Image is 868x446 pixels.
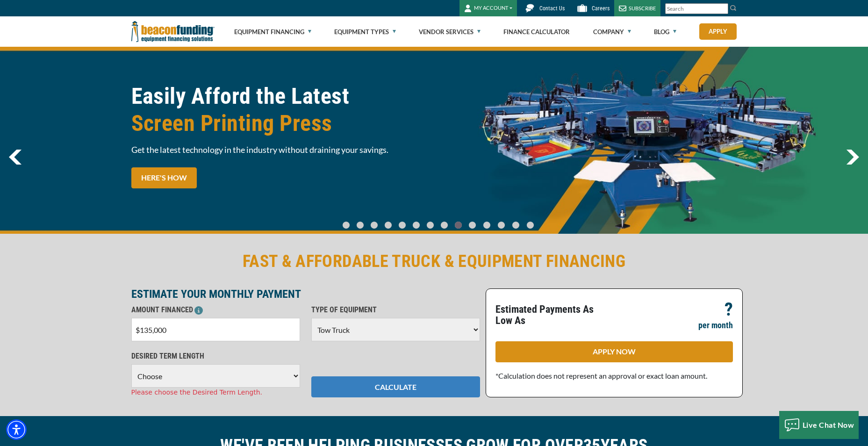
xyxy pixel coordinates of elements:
a: Go To Slide 4 [397,221,408,229]
p: AMOUNT FINANCED [131,304,300,316]
p: ? [725,304,733,315]
a: Go To Slide 13 [524,221,536,229]
a: Equipment Financing [234,17,311,47]
a: Go To Slide 5 [411,221,422,229]
span: Careers [592,5,610,12]
img: Left Navigator [9,150,22,165]
p: TYPE OF EQUIPMENT [311,304,480,316]
input: $ [131,318,300,341]
a: Go To Slide 1 [355,221,366,229]
a: Go To Slide 3 [383,221,394,229]
span: Screen Printing Press [131,110,429,137]
a: Clear search text [718,5,726,13]
div: Accessibility Menu [6,419,27,440]
a: APPLY NOW [495,341,733,362]
a: Vendor Services [419,17,481,47]
a: Company [593,17,631,47]
img: Search [730,4,737,12]
p: ESTIMATE YOUR MONTHLY PAYMENT [131,288,480,300]
a: Blog [654,17,676,47]
a: Equipment Types [334,17,396,47]
p: Estimated Payments As Low As [495,304,609,326]
a: next [846,150,859,165]
span: Live Chat Now [803,420,854,429]
img: Right Navigator [846,150,859,165]
a: Go To Slide 11 [495,221,507,229]
span: Get the latest technology in the industry without draining your savings. [131,144,429,156]
p: per month [698,320,733,331]
h1: Easily Afford the Latest [131,83,429,137]
p: DESIRED TERM LENGTH [131,351,300,362]
span: Contact Us [539,5,565,12]
a: previous [9,150,22,165]
a: Go To Slide 8 [453,221,464,229]
img: Beacon Funding Corporation logo [131,16,215,47]
a: Go To Slide 0 [341,221,352,229]
h2: FAST & AFFORDABLE TRUCK & EQUIPMENT FINANCING [131,251,737,272]
a: Go To Slide 7 [439,221,450,229]
a: Go To Slide 12 [510,221,522,229]
span: *Calculation does not represent an approval or exact loan amount. [495,371,707,380]
a: Go To Slide 6 [425,221,436,229]
a: Go To Slide 2 [369,221,380,229]
a: Finance Calculator [503,17,570,47]
a: HERE'S HOW [131,167,197,188]
div: Please choose the Desired Term Length. [131,388,300,397]
a: Apply [699,23,737,40]
a: Go To Slide 9 [467,221,478,229]
button: Live Chat Now [779,411,859,439]
a: Go To Slide 10 [481,221,493,229]
input: Search [665,3,728,14]
button: CALCULATE [311,376,480,397]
